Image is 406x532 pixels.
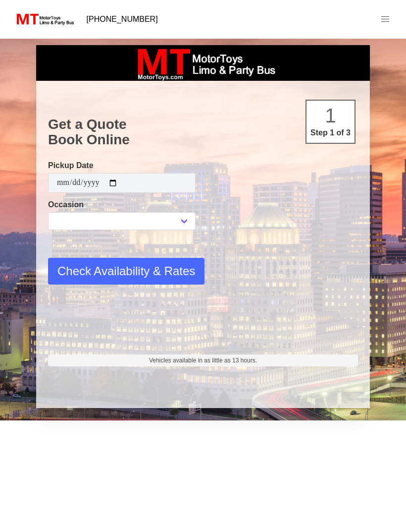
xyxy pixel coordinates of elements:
[14,12,75,26] img: MotorToys Logo
[149,356,257,365] span: Vehicles available in as little as 13 hours.
[372,6,398,32] a: menu
[48,160,196,172] label: Pickup Date
[129,45,277,81] img: box_logo_brand.jpeg
[48,117,358,148] h1: Get a Quote Book Online
[57,262,195,280] span: Check Availability & Rates
[325,105,336,126] span: 1
[81,9,164,29] a: [PHONE_NUMBER]
[48,258,204,285] button: Check Availability & Rates
[310,127,351,139] p: Step 1 of 3
[48,199,196,211] label: Occasion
